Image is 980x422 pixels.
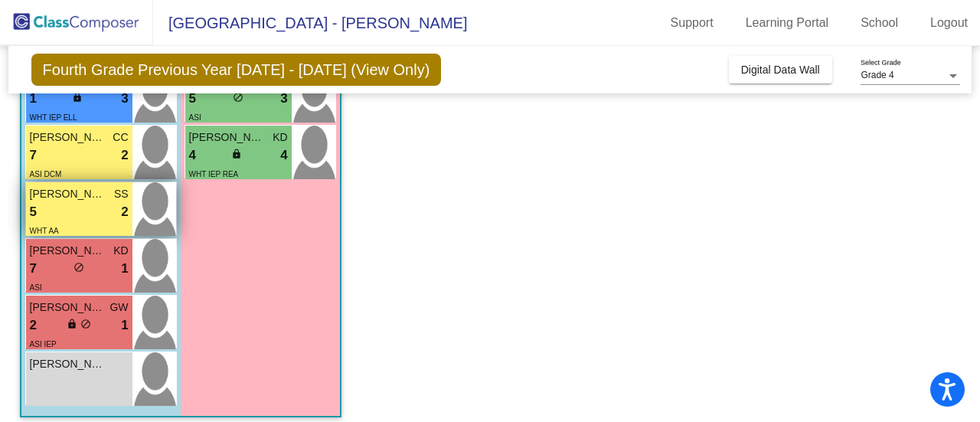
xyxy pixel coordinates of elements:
[30,283,42,292] span: ASI
[121,202,128,222] span: 2
[30,259,37,279] span: 7
[114,186,129,202] span: SS
[30,129,106,146] span: [PERSON_NAME]
[121,146,128,165] span: 2
[273,129,287,146] span: KD
[109,299,128,316] span: GW
[31,54,442,86] span: Fourth Grade Previous Year [DATE] - [DATE] (View Only)
[189,129,266,146] span: [PERSON_NAME]
[30,316,37,335] span: 2
[113,243,128,259] span: KD
[733,11,841,35] a: Learning Portal
[30,89,37,109] span: 1
[729,56,832,83] button: Digital Data Wall
[30,170,62,178] span: ASI DCM
[30,186,106,202] span: [PERSON_NAME]
[233,92,243,103] span: do_not_disturb_alt
[30,356,106,372] span: [PERSON_NAME]
[30,227,59,235] span: WHT AA
[121,259,128,279] span: 1
[741,64,820,76] span: Digital Data Wall
[848,11,910,35] a: School
[30,340,57,348] span: ASI IEP
[918,11,980,35] a: Logout
[280,146,287,165] span: 4
[121,316,128,335] span: 1
[73,262,84,273] span: do_not_disturb_alt
[67,319,77,329] span: lock
[30,146,37,165] span: 7
[658,11,726,35] a: Support
[30,113,77,122] span: WHT IEP ELL
[121,89,128,109] span: 3
[113,129,128,146] span: CC
[280,89,287,109] span: 3
[72,92,83,103] span: lock
[30,243,106,259] span: [PERSON_NAME]
[189,146,196,165] span: 4
[153,11,467,35] span: [GEOGRAPHIC_DATA] - [PERSON_NAME]
[30,202,37,222] span: 5
[861,70,893,80] span: Grade 4
[189,113,201,122] span: ASI
[189,89,196,109] span: 5
[189,170,239,178] span: WHT IEP REA
[80,319,91,329] span: do_not_disturb_alt
[231,149,242,159] span: lock
[30,299,106,316] span: [PERSON_NAME]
